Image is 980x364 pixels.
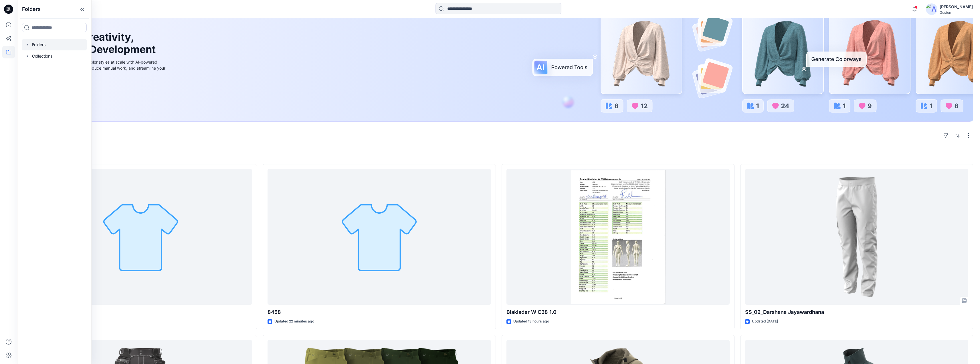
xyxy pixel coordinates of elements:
a: 8458 [268,169,491,305]
p: Updated 13 hours ago [513,318,549,324]
a: SS_02_Darshana Jayawardhana [745,169,968,305]
h1: Unleash Creativity, Speed Up Development [38,31,158,56]
a: Blaklader W C38 1.0 [506,169,730,305]
div: Guston [940,10,973,15]
a: 8458 [29,169,252,305]
p: Blaklader W C38 1.0 [506,308,730,316]
p: Updated [DATE] [752,318,778,324]
div: [PERSON_NAME] [940,3,973,10]
p: SS_02_Darshana Jayawardhana [745,308,968,316]
img: avatar [926,3,937,15]
p: Updated 22 minutes ago [274,318,314,324]
div: Explore ideas faster and recolor styles at scale with AI-powered tools that boost creativity, red... [38,59,167,77]
p: 8458 [268,308,491,316]
p: 8458 [29,308,252,316]
h4: Styles [24,151,973,158]
a: Discover more [38,84,167,95]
